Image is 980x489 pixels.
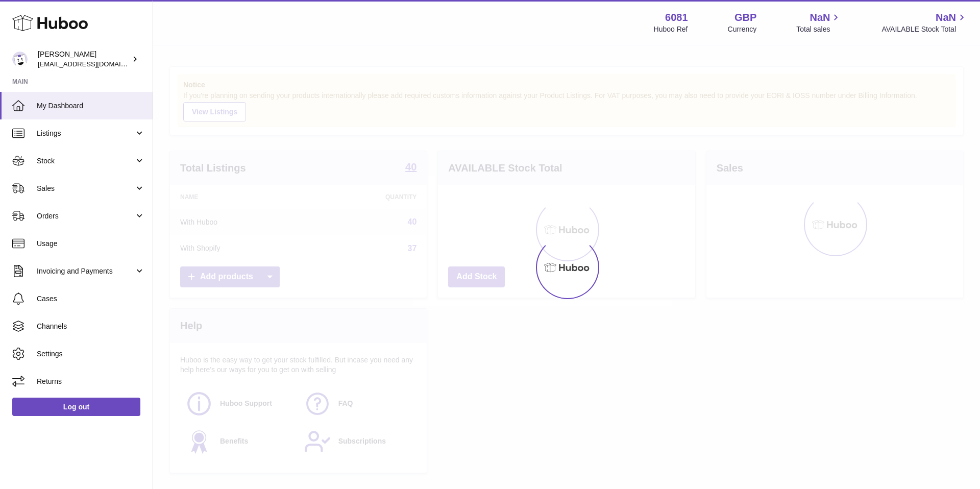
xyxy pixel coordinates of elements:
a: Log out [12,398,140,416]
span: NaN [810,11,830,25]
div: Huboo Ref [654,25,688,34]
a: NaN AVAILABLE Stock Total [881,11,968,34]
a: NaN Total sales [796,11,842,34]
span: Settings [37,349,145,359]
span: Stock [37,156,134,166]
strong: 6081 [665,11,688,25]
span: NaN [936,11,956,25]
span: Invoicing and Payments [37,266,134,276]
span: [EMAIL_ADDRESS][DOMAIN_NAME] [38,60,150,68]
span: Cases [37,294,145,304]
span: AVAILABLE Stock Total [881,25,968,34]
div: Currency [728,25,757,34]
span: Listings [37,129,134,138]
div: [PERSON_NAME] [38,50,130,69]
span: My Dashboard [37,101,145,111]
span: Usage [37,239,145,249]
strong: GBP [734,11,756,25]
span: Channels [37,322,145,331]
span: Total sales [796,25,842,34]
span: Returns [37,377,145,386]
span: Orders [37,211,134,221]
span: Sales [37,184,134,193]
img: hello@pogsheadphones.com [12,52,28,67]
